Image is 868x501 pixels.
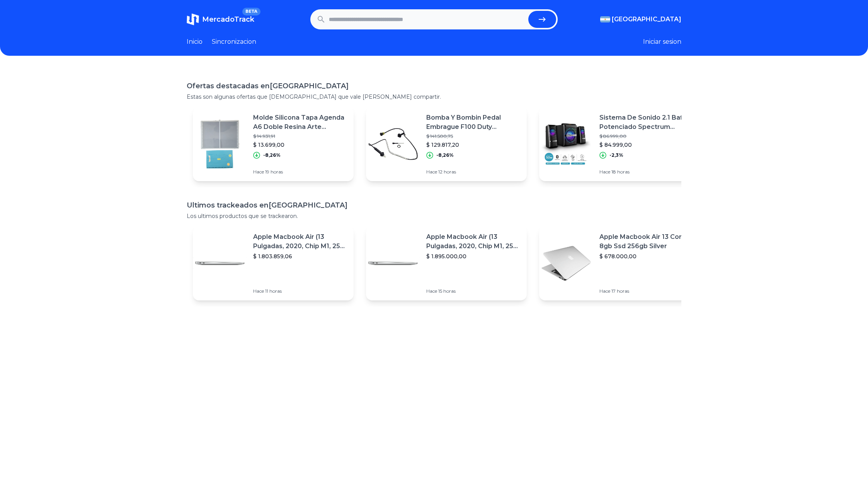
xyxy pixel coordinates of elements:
p: $ 14.931,91 [253,133,347,139]
p: Estas son algunas ofertas que [DEMOGRAPHIC_DATA] que vale [PERSON_NAME] compartir. [187,93,681,101]
img: Featured image [366,236,420,290]
p: -2,3% [609,152,623,158]
p: $ 13.699,00 [253,141,347,149]
p: Hace 17 horas [599,288,694,294]
a: Featured imageMolde Silicona Tapa Agenda A6 Doble Resina Arte Anillado$ 14.931,91$ 13.699,00-8,26... [193,107,354,181]
p: $ 86.999,00 [599,133,694,139]
a: Inicio [187,37,203,46]
p: $ 678.000,00 [599,252,694,260]
a: Featured imageApple Macbook Air 13 Core I5 8gb Ssd 256gb Silver$ 678.000,00Hace 17 horas [539,226,700,300]
img: Featured image [193,236,247,290]
a: MercadoTrackBETA [187,13,254,26]
p: Hace 19 horas [253,169,347,175]
p: Apple Macbook Air (13 Pulgadas, 2020, Chip M1, 256 Gb De Ssd, 8 Gb De Ram) - Plata [253,232,347,251]
p: $ 141.500,75 [426,133,521,139]
img: Featured image [539,236,593,290]
img: Featured image [366,117,420,171]
p: Los ultimos productos que se trackearon. [187,212,681,220]
span: [GEOGRAPHIC_DATA] [612,15,681,24]
img: Featured image [193,117,247,171]
button: Iniciar sesion [643,37,681,46]
h1: Ofertas destacadas en [GEOGRAPHIC_DATA] [187,81,681,91]
h1: Ultimos trackeados en [GEOGRAPHIC_DATA] [187,200,681,211]
p: $ 1.895.000,00 [426,252,521,260]
img: MercadoTrack [187,13,199,26]
a: Featured imageSistema De Sonido 2.1 Bafle Potenciado Spectrum [PERSON_NAME] Color Negro$ 86.999,0... [539,107,700,181]
a: Sincronizacion [212,37,256,46]
p: $ 129.817,20 [426,141,521,149]
p: -8,26% [436,152,454,158]
p: Hace 11 horas [253,288,347,294]
a: Featured imageApple Macbook Air (13 Pulgadas, 2020, Chip M1, 256 Gb De Ssd, 8 Gb De Ram) - Plata$... [366,226,527,300]
p: Apple Macbook Air (13 Pulgadas, 2020, Chip M1, 256 Gb De Ssd, 8 Gb De Ram) - Plata [426,232,521,251]
span: BETA [242,8,260,15]
p: Sistema De Sonido 2.1 Bafle Potenciado Spectrum [PERSON_NAME] Color Negro [599,113,694,132]
p: -8,26% [263,152,281,158]
img: Featured image [539,117,593,171]
p: $ 84.999,00 [599,141,694,149]
p: Bomba Y Bombin Pedal Embrague F100 Duty [PHONE_NUMBER] Purgado [426,113,521,132]
button: [GEOGRAPHIC_DATA] [600,15,681,24]
a: Featured imageApple Macbook Air (13 Pulgadas, 2020, Chip M1, 256 Gb De Ssd, 8 Gb De Ram) - Plata$... [193,226,354,300]
img: Argentina [600,16,610,22]
p: Apple Macbook Air 13 Core I5 8gb Ssd 256gb Silver [599,232,694,251]
p: Hace 15 horas [426,288,521,294]
p: $ 1.803.859,06 [253,252,347,260]
p: Hace 12 horas [426,169,521,175]
p: Molde Silicona Tapa Agenda A6 Doble Resina Arte Anillado [253,113,347,132]
p: Hace 18 horas [599,169,694,175]
a: Featured imageBomba Y Bombin Pedal Embrague F100 Duty [PHONE_NUMBER] Purgado$ 141.500,75$ 129.817... [366,107,527,181]
span: MercadoTrack [202,15,254,24]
